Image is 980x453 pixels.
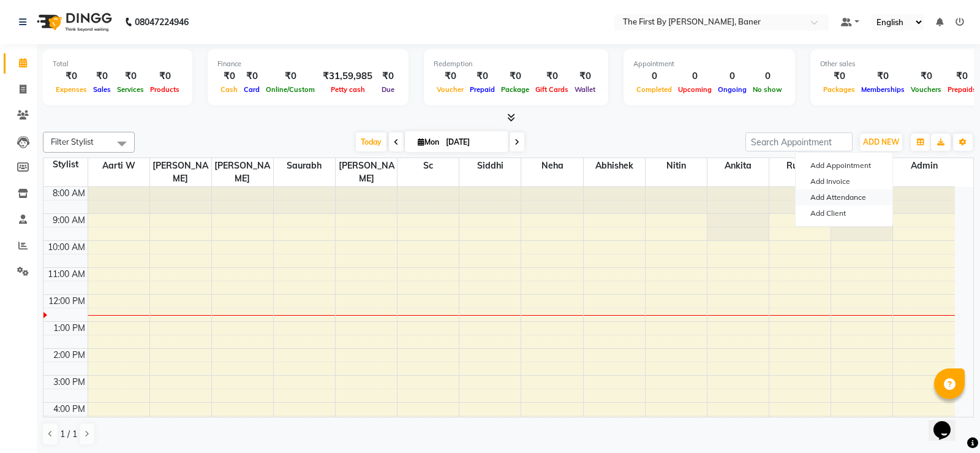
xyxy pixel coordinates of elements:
[908,69,944,83] div: ₹0
[532,69,571,83] div: ₹0
[114,85,147,94] span: Services
[745,132,853,151] input: Search Appointment
[467,69,498,83] div: ₹0
[60,428,77,441] span: 1 / 1
[318,69,377,83] div: ₹31,59,985
[147,85,183,94] span: Products
[498,69,532,83] div: ₹0
[53,85,90,94] span: Expenses
[379,85,398,94] span: Due
[434,59,598,69] div: Redemption
[328,85,368,94] span: Petty cash
[51,403,88,416] div: 4:00 PM
[51,376,88,389] div: 3:00 PM
[398,158,459,173] span: Sc
[908,85,944,94] span: Vouchers
[434,69,467,83] div: ₹0
[571,85,598,94] span: Wallet
[675,85,715,94] span: Upcoming
[584,158,645,173] span: Abhishek
[750,85,785,94] span: No show
[415,137,442,147] span: Mon
[336,158,397,186] span: [PERSON_NAME]
[356,132,386,151] span: Today
[498,85,532,94] span: Package
[769,158,831,173] span: Rupali
[90,85,114,94] span: Sales
[858,69,908,83] div: ₹0
[45,241,88,254] div: 10:00 AM
[50,187,88,200] div: 8:00 AM
[263,85,318,94] span: Online/Custom
[241,85,263,94] span: Card
[150,158,211,186] span: [PERSON_NAME]
[715,85,750,94] span: Ongoing
[51,322,88,335] div: 1:00 PM
[944,69,979,83] div: ₹0
[51,349,88,362] div: 2:00 PM
[820,69,858,83] div: ₹0
[212,158,273,186] span: [PERSON_NAME]
[633,59,785,69] div: Appointment
[796,173,892,189] a: Add Invoice
[135,5,189,39] b: 08047224946
[521,158,582,173] span: Neha
[50,214,88,227] div: 9:00 AM
[750,69,785,83] div: 0
[217,85,241,94] span: Cash
[532,85,571,94] span: Gift Cards
[796,205,892,221] a: Add Client
[263,69,318,83] div: ₹0
[675,69,715,83] div: 0
[860,134,902,151] button: ADD NEW
[467,85,498,94] span: Prepaid
[944,85,979,94] span: Prepaids
[929,404,968,441] iframe: chat widget
[46,295,88,308] div: 12:00 PM
[633,85,675,94] span: Completed
[893,158,955,173] span: Admin
[459,158,521,173] span: Siddhi
[633,69,675,83] div: 0
[796,189,892,205] a: Add Attendance
[53,69,90,83] div: ₹0
[434,85,467,94] span: Voucher
[442,133,503,151] input: 2025-09-01
[114,69,147,83] div: ₹0
[90,69,114,83] div: ₹0
[820,85,858,94] span: Packages
[377,69,399,83] div: ₹0
[863,137,899,147] span: ADD NEW
[646,158,707,173] span: Nitin
[217,59,399,69] div: Finance
[43,158,88,171] div: Stylist
[217,69,241,83] div: ₹0
[571,69,598,83] div: ₹0
[147,69,183,83] div: ₹0
[53,59,183,69] div: Total
[796,158,892,173] button: Add Appointment
[88,158,149,173] span: Aarti W
[241,69,263,83] div: ₹0
[51,137,94,147] span: Filter Stylist
[707,158,769,173] span: Ankita
[31,5,115,39] img: logo
[715,69,750,83] div: 0
[858,85,908,94] span: Memberships
[274,158,335,173] span: Saurabh
[45,268,88,281] div: 11:00 AM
